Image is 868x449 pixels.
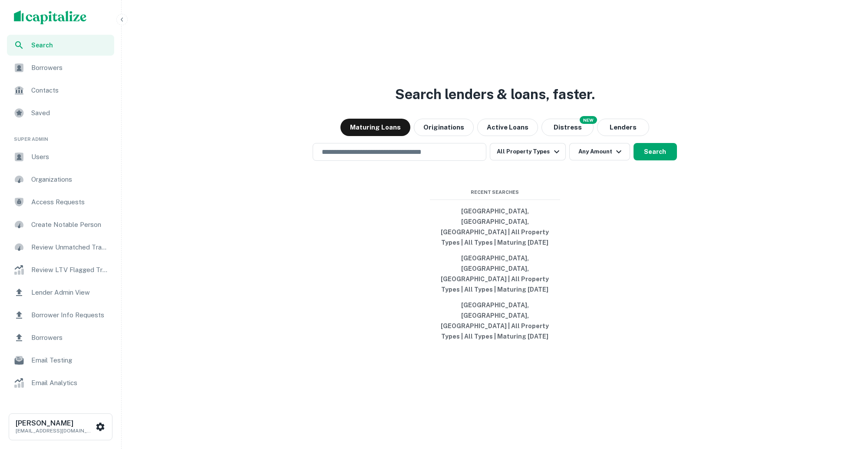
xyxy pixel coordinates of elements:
a: Lender Admin View [7,282,114,303]
button: Search distressed loans with lien and other non-mortgage details. [541,119,594,136]
a: Email Testing [7,350,114,371]
a: Review Unmatched Transactions [7,237,114,258]
span: Recent Searches [430,189,560,196]
span: Users [31,152,109,162]
h6: [PERSON_NAME] [16,420,94,427]
a: Contacts [7,80,114,101]
a: Access Requests [7,192,114,213]
button: Any Amount [569,143,630,160]
span: Borrowers [31,63,109,73]
img: capitalize-logo.png [14,10,87,24]
button: Search [634,143,677,160]
button: [PERSON_NAME][EMAIL_ADDRESS][DOMAIN_NAME] [9,413,112,440]
a: Borrowers [7,57,114,78]
button: Originations [414,119,474,136]
span: Borrowers [31,333,109,343]
a: Organizations [7,169,114,190]
span: Access Requests [31,197,109,207]
span: Borrower Info Requests [31,310,109,320]
span: Saved [31,108,109,118]
iframe: Chat Widget [825,379,868,421]
a: Review LTV Flagged Transactions [7,259,114,280]
button: [GEOGRAPHIC_DATA], [GEOGRAPHIC_DATA], [GEOGRAPHIC_DATA] | All Property Types | All Types | Maturi... [430,297,560,344]
span: Create Notable Person [31,220,109,230]
button: Maturing Loans [340,119,410,136]
p: [EMAIL_ADDRESS][DOMAIN_NAME] [16,427,94,435]
a: Saved [7,103,114,123]
li: Super Admin [7,125,114,146]
a: Search [7,35,114,56]
a: Email Analytics [7,373,114,393]
a: SOS Search [7,395,114,416]
span: SOS Search [31,400,109,411]
span: Email Testing [31,355,109,366]
div: NEW [580,116,597,124]
span: Lender Admin View [31,287,109,298]
button: [GEOGRAPHIC_DATA], [GEOGRAPHIC_DATA], [GEOGRAPHIC_DATA] | All Property Types | All Types | Maturi... [430,250,560,297]
span: Review Unmatched Transactions [31,242,109,253]
button: [GEOGRAPHIC_DATA], [GEOGRAPHIC_DATA], [GEOGRAPHIC_DATA] | All Property Types | All Types | Maturi... [430,203,560,250]
span: Contacts [31,85,109,96]
h3: Search lenders & loans, faster. [395,84,595,105]
button: All Property Types [490,143,565,160]
button: Active Loans [477,119,538,136]
span: Search [31,40,109,50]
a: Borrowers [7,327,114,348]
span: Review LTV Flagged Transactions [31,265,109,275]
span: Email Analytics [31,378,109,388]
a: Users [7,146,114,167]
a: Borrower Info Requests [7,305,114,326]
button: Lenders [597,119,649,136]
a: Create Notable Person [7,214,114,235]
span: Organizations [31,174,109,185]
